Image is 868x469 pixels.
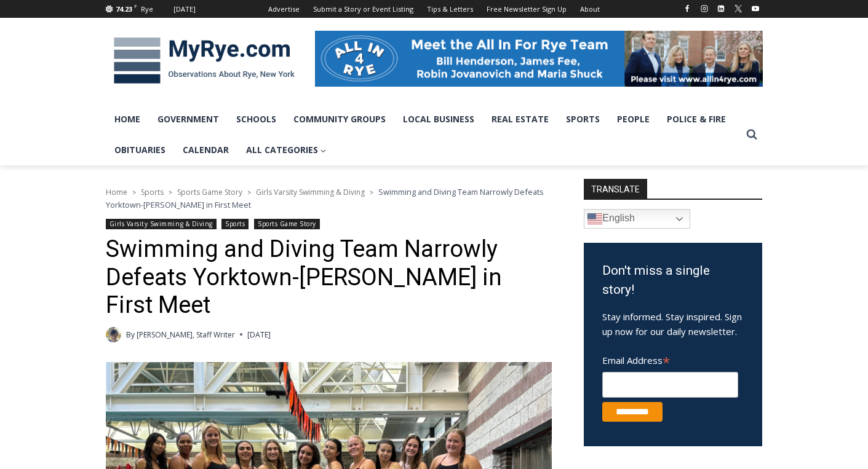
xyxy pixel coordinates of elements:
[106,104,149,135] a: Home
[134,2,137,9] span: F
[285,104,394,135] a: Community Groups
[557,104,608,135] a: Sports
[370,188,373,197] span: >
[658,104,735,135] a: Police & Fire
[731,1,746,16] a: X
[126,329,135,341] span: By
[106,186,552,211] nav: Breadcrumbs
[173,4,196,15] div: [DATE]
[221,219,249,229] a: Sports
[149,104,228,135] a: Government
[246,143,327,157] span: All Categories
[106,187,127,197] a: Home
[169,188,172,197] span: >
[602,309,744,339] p: Stay informed. Stay inspired. Sign up now for our daily newsletter.
[106,135,174,165] a: Obituaries
[106,327,121,342] img: (PHOTO: MyRye.com 2024 Head Intern, Editor and now Staff Writer Charlie Morris. Contributed.)Char...
[748,1,763,16] a: YouTube
[106,235,552,320] h1: Swimming and Diving Team Narrowly Defeats Yorktown-[PERSON_NAME] in First Meet
[714,1,728,16] a: Linkedin
[394,104,483,135] a: Local Business
[116,4,132,14] span: 74.23
[174,135,237,165] a: Calendar
[132,188,136,197] span: >
[584,209,690,229] a: English
[228,104,285,135] a: Schools
[137,329,235,340] a: [PERSON_NAME], Staff Writer
[697,1,712,16] a: Instagram
[741,124,763,146] button: View Search Form
[106,327,121,342] a: Author image
[106,219,217,229] a: Girls Varsity Swimming & Diving
[106,29,303,93] img: MyRye.com
[247,329,271,341] time: [DATE]
[106,104,741,166] nav: Primary Navigation
[256,187,365,197] a: Girls Varsity Swimming & Diving
[483,104,557,135] a: Real Estate
[584,179,647,199] strong: TRANSLATE
[177,187,242,197] a: Sports Game Story
[141,4,153,15] div: Rye
[602,261,744,300] h3: Don't miss a single story!
[106,186,544,210] span: Swimming and Diving Team Narrowly Defeats Yorktown-[PERSON_NAME] in First Meet
[254,219,320,229] a: Sports Game Story
[608,104,658,135] a: People
[587,211,602,226] img: en
[237,135,335,165] a: All Categories
[141,187,164,197] a: Sports
[602,348,738,370] label: Email Address
[680,1,695,16] a: Facebook
[247,188,251,197] span: >
[315,31,763,86] img: All in for Rye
